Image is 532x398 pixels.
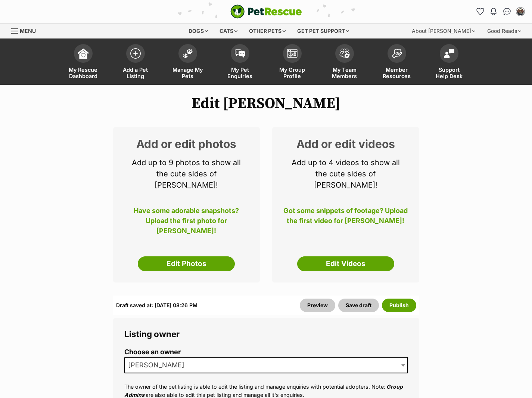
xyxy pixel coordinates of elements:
[380,67,414,79] span: Member Resources
[223,67,257,79] span: My Pet Enquiries
[66,67,100,79] span: My Rescue Dashboard
[78,48,88,59] img: dashboard-icon-eb2f2d2d3e046f16d808141f083e7271f6b2e854fb5c12c21221c1fb7104beca.svg
[130,48,141,59] img: add-pet-listing-icon-0afa8454b4691262ce3f59096e99ab1cd57d4a30225e0717b998d2c9b9846f56.svg
[474,6,486,18] a: Favourites
[338,299,379,312] button: Save draft
[124,206,249,230] p: Have some adorable snapshots? Upload the first photo for [PERSON_NAME]!
[116,299,197,312] div: Draft saved at: [DATE] 08:26 PM
[124,357,408,373] span: Natasha Boehm
[214,40,266,85] a: My Pet Enquiries
[109,40,162,85] a: Add a Pet Listing
[444,49,454,58] img: help-desk-icon-fdf02630f3aa405de69fd3d07c3f3aa587a6932b1a1747fa1d2bba05be0121f9.svg
[124,329,180,339] span: Listing owner
[266,40,318,85] a: My Group Profile
[125,360,192,370] span: Natasha Boehm
[57,40,109,85] a: My Rescue Dashboard
[283,157,408,191] p: Add up to 4 videos to show all the cute sides of [PERSON_NAME]!
[300,299,335,312] a: Preview
[162,40,214,85] a: Manage My Pets
[138,256,235,271] a: Edit Photos
[482,24,526,38] div: Good Reads
[517,8,524,15] img: Natasha Boehm profile pic
[297,256,394,271] a: Edit Videos
[171,67,205,79] span: Manage My Pets
[382,299,416,312] button: Publish
[283,206,408,230] p: Got some snippets of footage? Upload the first video for [PERSON_NAME]!
[328,67,361,79] span: My Team Members
[423,40,475,85] a: Support Help Desk
[488,6,500,18] button: Notifications
[474,6,526,18] ul: Account quick links
[287,49,298,58] img: group-profile-icon-3fa3cf56718a62981997c0bc7e787c4b2cf8bcc04b72c1350f741eb67cf2f40e.svg
[183,24,213,38] div: Dogs
[11,24,41,37] a: Menu
[318,40,371,85] a: My Team Members
[230,4,302,19] a: PetRescue
[244,24,291,38] div: Other pets
[124,348,408,356] label: Choose an owner
[235,49,245,58] img: pet-enquiries-icon-7e3ad2cf08bfb03b45e93fb7055b45f3efa6380592205ae92323e6603595dc1f.svg
[124,138,249,149] h2: Add or edit photos
[503,8,511,15] img: chat-41dd97257d64d25036548639549fe6c8038ab92f7586957e7f3b1b290dea8141.svg
[119,67,152,79] span: Add a Pet Listing
[339,49,350,58] img: team-members-icon-5396bd8760b3fe7c0b43da4ab00e1e3bb1a5d9ba89233759b79545d2d3fc5d0d.svg
[491,8,497,15] img: notifications-46538b983faf8c2785f20acdc204bb7945ddae34d4c08c2a6579f10ce5e182be.svg
[501,6,513,18] a: Conversations
[432,67,466,79] span: Support Help Desk
[230,4,302,19] img: logo-cat-932fe2b9b8326f06289b0f2fb663e598f794de774fb13d1741a6617ecf9a85b4.svg
[514,6,526,18] button: My account
[392,49,402,59] img: member-resources-icon-8e73f808a243e03378d46382f2149f9095a855e16c252ad45f914b54edf8863c.svg
[183,49,193,58] img: manage-my-pets-icon-02211641906a0b7f246fdf0571729dbe1e7629f14944591b6c1af311fb30b64b.svg
[292,24,354,38] div: Get pet support
[20,28,36,34] span: Menu
[407,24,480,38] div: About [PERSON_NAME]
[371,40,423,85] a: Member Resources
[214,24,243,38] div: Cats
[124,157,249,191] p: Add up to 9 photos to show all the cute sides of [PERSON_NAME]!
[124,383,403,398] em: Group Admins
[276,67,309,79] span: My Group Profile
[283,138,408,149] h2: Add or edit videos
